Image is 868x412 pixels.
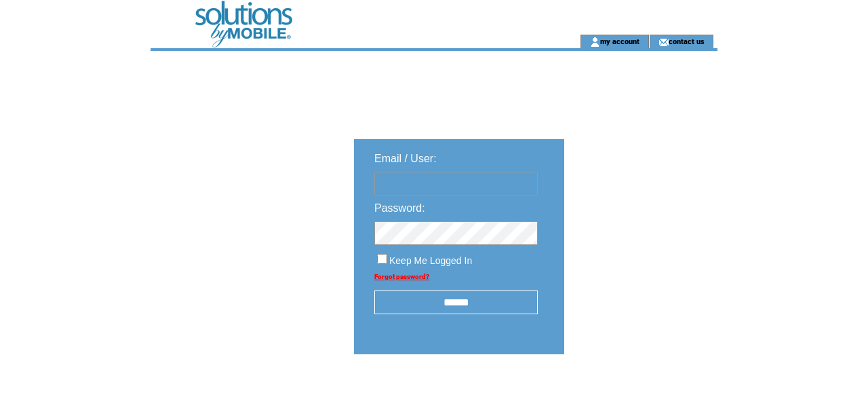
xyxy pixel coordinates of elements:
img: account_icon.gif [590,37,600,48]
span: Password: [374,202,425,214]
img: transparent.png [604,388,671,405]
a: my account [600,37,639,45]
a: contact us [669,37,705,45]
span: Keep Me Logged In [389,255,472,266]
a: Forgot password? [374,273,429,280]
img: contact_us_icon.gif [658,37,669,48]
span: Email / User: [374,153,437,164]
